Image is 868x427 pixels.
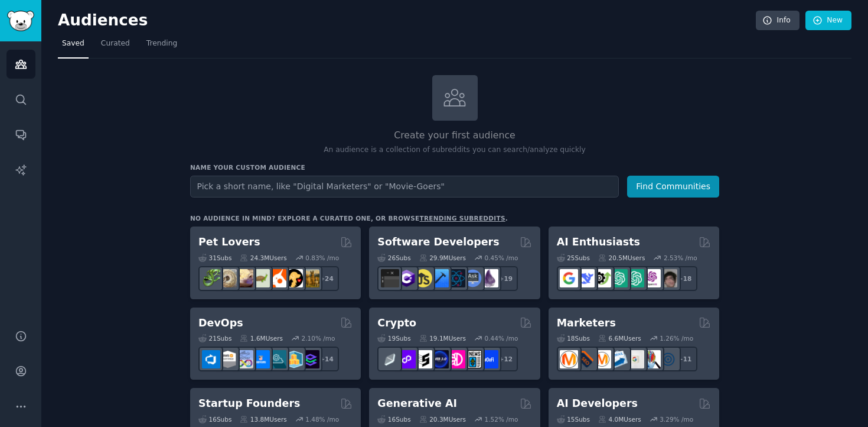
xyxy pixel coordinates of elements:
[202,269,220,287] img: herpetology
[285,269,303,287] img: PetAdvice
[268,350,286,368] img: platformengineering
[314,347,339,371] div: + 14
[447,350,465,368] img: defiblockchain
[419,254,466,262] div: 29.9M Users
[576,269,595,287] img: DeepSeek
[397,269,416,287] img: csharp
[493,347,518,371] div: + 12
[557,316,616,331] h2: Marketers
[756,11,800,31] a: Info
[557,235,640,250] h2: AI Enthusiasts
[626,269,644,287] img: chatgpt_prompts_
[146,38,177,49] span: Trending
[626,350,644,368] img: googleads
[377,235,499,250] h2: Software Developers
[664,254,697,262] div: 2.53 % /mo
[576,350,595,368] img: bigseo
[377,254,410,262] div: 26 Sub s
[485,254,518,262] div: 0.45 % /mo
[101,38,130,49] span: Curated
[377,415,410,423] div: 16 Sub s
[190,145,719,156] p: An audience is a collection of subreddits you can search/analyze quickly
[235,269,253,287] img: leopardgeckos
[557,396,638,411] h2: AI Developers
[598,415,641,423] div: 4.0M Users
[557,334,590,342] div: 18 Sub s
[609,350,628,368] img: Emailmarketing
[557,254,590,262] div: 25 Sub s
[252,350,270,368] img: DevOpsLinks
[660,415,693,423] div: 3.29 % /mo
[598,334,641,342] div: 6.6M Users
[805,11,851,31] a: New
[419,415,466,423] div: 20.3M Users
[419,215,505,222] a: trending subreddits
[198,415,231,423] div: 16 Sub s
[673,347,697,371] div: + 11
[190,163,719,172] h3: Name your custom audience
[642,350,661,368] img: MarketingResearch
[464,350,482,368] img: CryptoNews
[235,350,253,368] img: Docker_DevOps
[642,269,661,287] img: OpenAIDev
[198,316,243,331] h2: DevOps
[218,350,237,368] img: AWS_Certified_Experts
[252,269,270,287] img: turtle
[377,396,457,411] h2: Generative AI
[377,316,416,331] h2: Crypto
[58,34,89,59] a: Saved
[593,269,611,287] img: AItoolsCatalog
[190,176,619,198] input: Pick a short name, like "Digital Marketers" or "Movie-Goers"
[198,235,260,250] h2: Pet Lovers
[480,269,498,287] img: elixir
[62,38,84,49] span: Saved
[97,34,134,59] a: Curated
[480,350,498,368] img: defi_
[381,350,399,368] img: ethfinance
[268,269,286,287] img: cockatiel
[305,415,339,423] div: 1.48 % /mo
[560,350,578,368] img: content_marketing
[627,176,719,198] button: Find Communities
[302,334,335,342] div: 2.10 % /mo
[464,269,482,287] img: AskComputerScience
[305,254,339,262] div: 0.83 % /mo
[190,214,508,222] div: No audience in mind? Explore a curated one, or browse .
[240,254,286,262] div: 24.3M Users
[142,34,181,59] a: Trending
[240,334,283,342] div: 1.6M Users
[557,415,590,423] div: 15 Sub s
[593,350,611,368] img: AskMarketing
[202,350,220,368] img: azuredevops
[301,350,319,368] img: PlatformEngineers
[419,334,466,342] div: 19.1M Users
[314,266,339,291] div: + 24
[493,266,518,291] div: + 19
[58,11,756,30] h2: Audiences
[218,269,237,287] img: ballpython
[7,11,34,31] img: GummySearch logo
[660,334,693,342] div: 1.26 % /mo
[598,254,645,262] div: 20.5M Users
[414,269,432,287] img: learnjavascript
[190,128,719,143] h2: Create your first audience
[285,350,303,368] img: aws_cdk
[609,269,628,287] img: chatgpt_promptDesign
[430,269,449,287] img: iOSProgramming
[381,269,399,287] img: software
[198,396,300,411] h2: Startup Founders
[240,415,286,423] div: 13.8M Users
[198,254,231,262] div: 31 Sub s
[659,350,677,368] img: OnlineMarketing
[198,334,231,342] div: 21 Sub s
[414,350,432,368] img: ethstaker
[485,415,518,423] div: 1.52 % /mo
[377,334,410,342] div: 19 Sub s
[397,350,416,368] img: 0xPolygon
[301,269,319,287] img: dogbreed
[673,266,697,291] div: + 18
[485,334,518,342] div: 0.44 % /mo
[560,269,578,287] img: GoogleGeminiAI
[447,269,465,287] img: reactnative
[430,350,449,368] img: web3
